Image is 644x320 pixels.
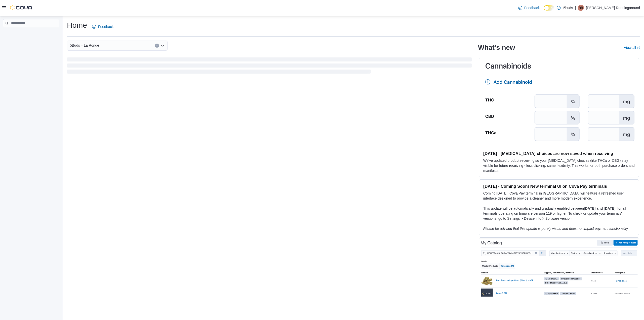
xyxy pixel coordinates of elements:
div: Riel Runningaround [578,5,584,11]
button: Open list of options [160,44,165,48]
a: View allExternal link [624,46,640,50]
p: Coming [DATE], Cova Pay terminal in [GEOGRAPHIC_DATA] will feature a refreshed user interface des... [483,191,635,201]
input: Dark Mode [544,5,554,11]
button: Clear input [155,44,159,48]
h2: What's new [478,44,515,52]
em: Please be advised that this update is purely visual and does not impact payment functionality. [483,227,629,231]
span: 5Buds – La Ronge [70,42,99,48]
a: Feedback [90,22,115,32]
nav: Complex example [3,28,59,40]
strong: [DATE] and [DATE] [584,206,615,210]
p: 5buds [563,5,573,11]
p: [PERSON_NAME] Runningaround [586,5,640,11]
span: Feedback [524,5,540,10]
span: Feedback [98,24,113,29]
h3: [DATE] - Coming Soon! New terminal UI on Cova Pay terminals [483,184,635,189]
span: RR [579,5,583,11]
p: | [575,5,576,11]
a: Feedback [516,3,542,13]
svg: External link [637,46,640,49]
p: We've updated product receiving so your [MEDICAL_DATA] choices (like THCa or CBG) stay visible fo... [483,158,635,173]
p: This update will be automatically and gradually enabled between , for all terminals operating on ... [483,206,635,221]
h3: [DATE] - [MEDICAL_DATA] choices are now saved when receiving [483,151,635,156]
span: Dark Mode [544,11,544,11]
span: Loading [67,58,472,75]
h1: Home [67,20,87,30]
img: Cova [10,5,33,10]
